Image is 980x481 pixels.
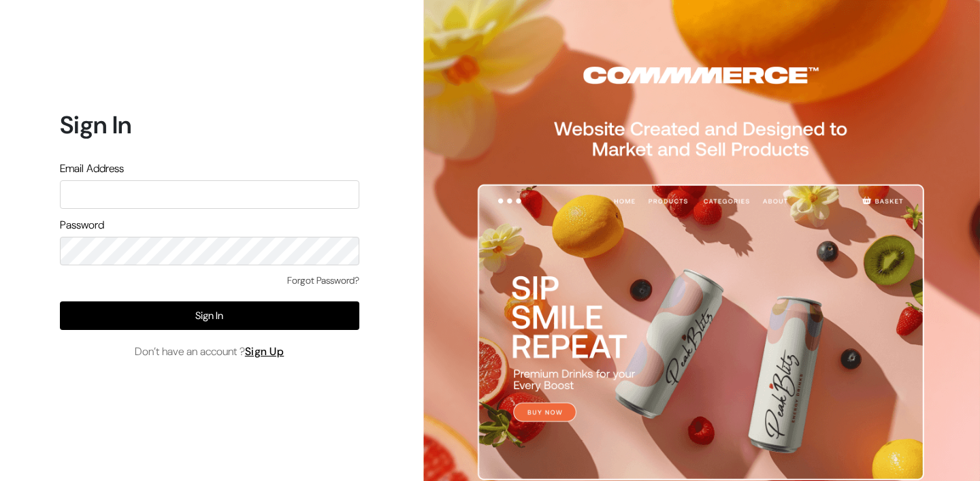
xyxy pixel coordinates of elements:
[60,217,104,233] label: Password
[60,110,359,139] h1: Sign In
[287,273,359,288] a: Forgot Password?
[60,161,124,177] label: Email Address
[135,344,284,360] span: Don’t have an account ?
[60,301,359,330] button: Sign In
[245,344,284,359] a: Sign Up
